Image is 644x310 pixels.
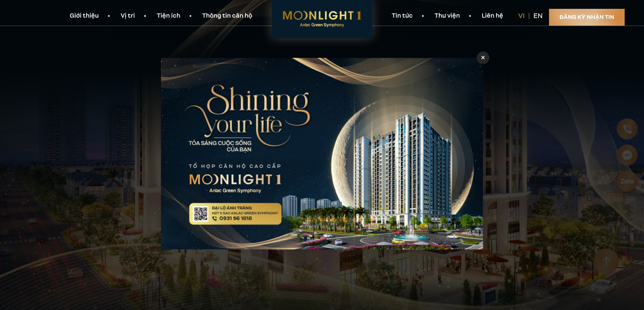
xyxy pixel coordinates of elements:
[533,11,543,21] a: en
[59,12,110,21] a: Giới thiệu
[518,11,525,21] a: vi
[146,12,191,21] a: Tiện ích
[110,12,146,21] a: Vị trí
[381,12,424,21] a: Tin tức
[424,12,471,21] a: Thư viện
[471,12,514,21] a: Liên hệ
[549,9,625,26] a: Đăng ký nhận tin
[191,12,263,21] a: Thông tin căn hộ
